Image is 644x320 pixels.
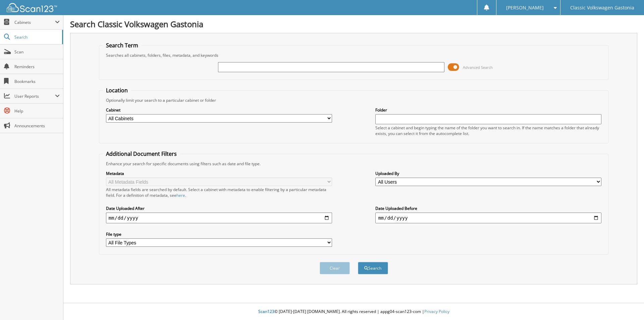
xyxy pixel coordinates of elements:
[424,309,449,314] a: Privacy Policy
[14,49,60,55] span: Scan
[106,187,332,198] div: All metadata fields are searched by default. Select a cabinet with metadata to enable filtering b...
[106,171,332,176] label: Metadata
[103,87,131,94] legend: Location
[106,231,332,237] label: File type
[14,64,60,70] span: Reminders
[103,150,180,157] legend: Additional Document Filters
[7,3,57,12] img: scan123-logo-white.svg
[103,42,142,49] legend: Search Term
[176,192,185,198] a: here
[70,18,637,30] h1: Search Classic Volkswagen Gastonia
[375,107,601,113] label: Folder
[14,93,55,99] span: User Reports
[320,262,350,274] button: Clear
[63,304,644,320] div: © [DATE]-[DATE] [DOMAIN_NAME]. All rights reserved | appg04-scan123-com |
[570,6,634,10] span: Classic Volkswagen Gastonia
[14,34,59,40] span: Search
[106,107,332,113] label: Cabinet
[14,79,60,84] span: Bookmarks
[375,125,601,136] div: Select a cabinet and begin typing the name of the folder you want to search in. If the name match...
[14,108,60,114] span: Help
[358,262,388,274] button: Search
[103,161,605,167] div: Enhance your search for specific documents using filters such as date and file type.
[506,6,544,10] span: [PERSON_NAME]
[14,123,60,129] span: Announcements
[103,97,605,103] div: Optionally limit your search to a particular cabinet or folder
[103,52,605,58] div: Searches all cabinets, folders, files, metadata, and keywords
[463,65,493,70] span: Advanced Search
[258,309,274,314] span: Scan123
[106,213,332,223] input: start
[375,171,601,176] label: Uploaded By
[14,19,55,25] span: Cabinets
[375,205,601,211] label: Date Uploaded Before
[375,213,601,223] input: end
[106,205,332,211] label: Date Uploaded After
